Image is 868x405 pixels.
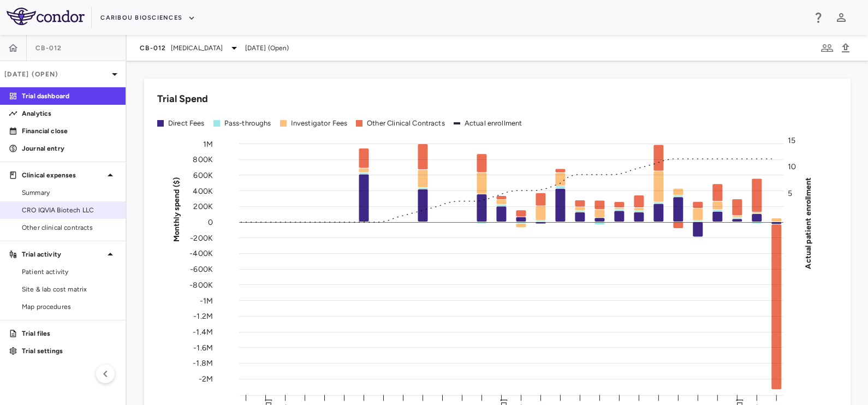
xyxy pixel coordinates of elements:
div: Investigator Fees [291,118,348,128]
tspan: 200K [193,202,213,211]
p: Clinical expenses [22,170,104,180]
span: [DATE] (Open) [245,43,289,53]
tspan: -800K [189,280,213,289]
tspan: -1.6M [193,343,213,352]
tspan: 0 [208,218,213,227]
tspan: 800K [193,155,213,164]
button: Caribou Biosciences [100,9,195,27]
span: Other clinical contracts [22,223,117,233]
tspan: Actual patient enrollment [804,177,813,269]
span: Map procedures [22,302,117,312]
tspan: 10 [788,162,796,171]
tspan: 1M [203,139,213,148]
span: Summary [22,188,117,198]
p: Trial files [22,329,117,338]
tspan: -1.8M [193,359,213,368]
p: Journal entry [22,144,117,153]
tspan: 400K [193,186,213,195]
tspan: -1M [200,296,213,305]
p: Trial settings [22,346,117,356]
p: Trial activity [22,249,104,259]
h6: Trial Spend [157,92,208,106]
div: Other Clinical Contracts [367,118,445,128]
tspan: -600K [190,265,213,274]
tspan: Monthly spend ($) [172,177,181,242]
span: Site & lab cost matrix [22,284,117,294]
img: logo-full-BYUhSk78.svg [7,8,85,25]
tspan: -400K [189,249,213,258]
p: Financial close [22,126,117,136]
div: Actual enrollment [465,118,522,128]
div: Pass-throughs [224,118,271,128]
p: Trial dashboard [22,91,117,101]
tspan: 600K [193,170,213,180]
span: CB-012 [140,44,167,52]
tspan: -1.4M [193,327,213,336]
span: CRO IQVIA Biotech LLC [22,205,117,215]
tspan: 15 [788,136,795,145]
span: CB-012 [35,44,62,52]
div: Direct Fees [168,118,205,128]
p: Analytics [22,109,117,118]
span: [MEDICAL_DATA] [171,43,223,53]
tspan: -2M [199,374,213,384]
tspan: -1.2M [193,312,213,321]
tspan: -200K [190,233,213,242]
p: [DATE] (Open) [4,69,108,79]
tspan: 5 [788,188,792,198]
span: Patient activity [22,267,117,277]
